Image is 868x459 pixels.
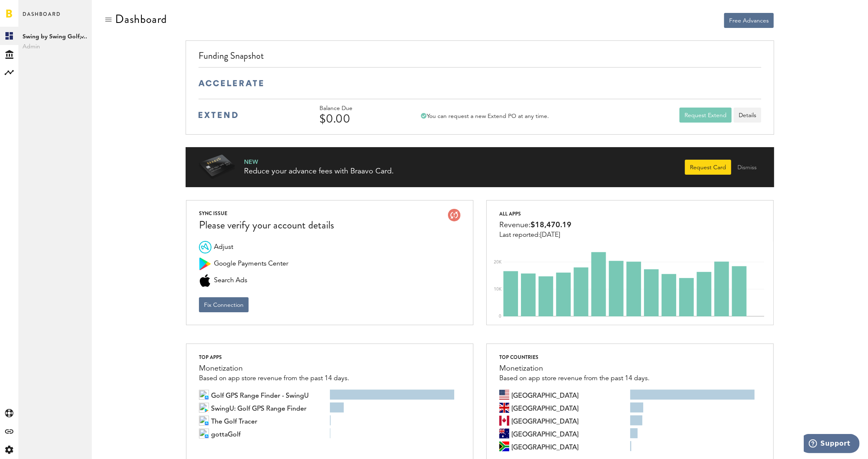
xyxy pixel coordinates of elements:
[320,112,399,125] div: $0.00
[679,108,732,123] button: Request Extend
[685,160,731,175] button: Request Card
[199,241,211,253] div: Adjust
[199,49,761,67] div: Funding Snapshot
[499,209,571,219] div: All apps
[199,352,349,362] div: Top apps
[499,362,649,375] div: Monetization
[199,297,249,312] button: Fix Connection
[199,80,263,86] img: accelerate-medium-blue-logo.svg
[199,403,209,413] img: jz1nuRe008o512vid84qAQAajgGiakXKKhDBpjowFv1j2zAFkJzNnuHdMTFvoNlTsHY
[211,429,241,439] span: gottaGolf
[204,408,209,413] img: 17.png
[204,434,209,439] img: 21.png
[214,258,288,270] span: Google Payments Center
[244,166,394,177] div: Reduce your advance fees with Braavo Card.
[804,434,860,455] iframe: Opens a widget where you can find more information
[511,416,579,426] span: Canada
[211,390,309,400] span: Golf GPS Range Finder - SwingU
[499,219,571,231] div: Revenue:
[214,274,247,287] span: Search Ads
[499,231,571,239] div: Last reported:
[199,429,209,439] img: 100x100bb_V3zBXEq.jpg
[511,441,579,451] span: South Africa
[23,9,61,27] span: Dashboard
[499,403,509,413] img: gb.svg
[499,441,509,451] img: za.svg
[734,108,761,123] a: Details
[199,274,211,287] div: Search Ads
[511,429,579,439] span: Australia
[199,390,209,400] img: 100x100bb_DOuLSMg.jpg
[320,105,399,112] div: Balance Due
[211,416,257,426] span: The Golf Tracer
[531,221,571,229] span: $18,470.19
[199,416,209,426] img: 100x100bb_jjEcVcp.jpg
[204,395,209,400] img: 21.png
[511,403,579,413] span: United Kingdom
[199,218,334,233] div: Please verify your account details
[23,32,88,42] span: Swing by Swing Golf, Inc.
[23,42,88,52] span: Admin
[511,390,579,400] span: United States
[198,155,236,180] img: Braavo Card
[494,260,502,264] text: 20K
[499,352,649,362] div: Top countries
[211,403,307,413] span: SwingU: Golf GPS Range Finder
[499,314,501,319] text: 0
[115,13,167,26] div: Dashboard
[421,113,549,120] div: You can request a new Extend PO at any time.
[499,375,649,382] div: Based on app store revenue from the past 14 days.
[199,209,334,218] div: SYNC ISSUE
[448,209,460,221] img: account-issue.svg
[204,421,209,426] img: 21.png
[214,241,233,253] span: Adjust
[499,390,509,400] img: us.svg
[244,158,394,166] div: NEW
[199,258,211,270] div: Google Payments Center
[499,429,509,439] img: au.svg
[732,160,762,175] button: Dismiss
[199,112,238,118] img: extend-medium-blue-logo.svg
[724,13,774,28] button: Free Advances
[199,362,349,375] div: Monetization
[494,287,502,291] text: 10K
[199,375,349,382] div: Based on app store revenue from the past 14 days.
[540,232,560,238] span: [DATE]
[499,416,509,426] img: ca.svg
